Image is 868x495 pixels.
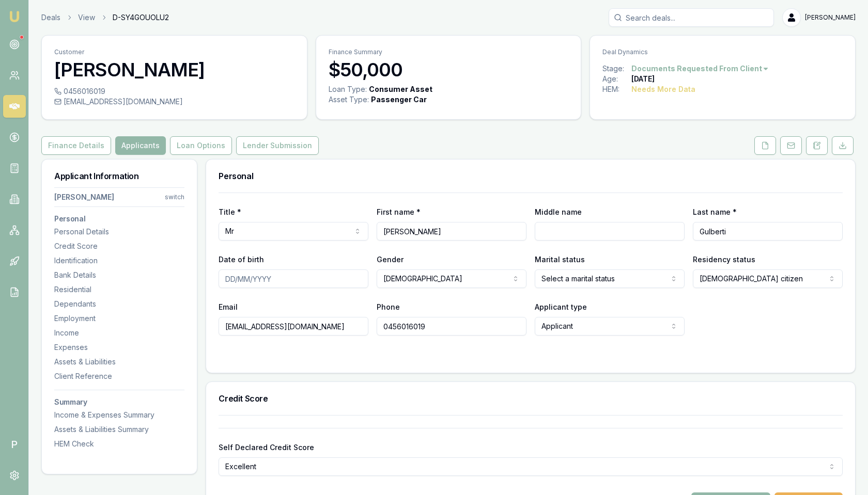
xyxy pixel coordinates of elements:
[329,48,569,56] p: Finance Summary
[602,84,631,94] div: HEM:
[54,270,184,280] div: Bank Details
[631,84,695,94] div: Needs More Data
[54,328,184,338] div: Income
[113,12,169,23] span: D-SY4GOUOLU2
[8,10,21,23] img: emu-icon-u.png
[54,172,184,180] h3: Applicant Information
[329,94,369,105] div: Asset Type :
[115,136,166,155] button: Applicants
[369,84,432,94] div: Consumer Asset
[54,424,184,435] div: Assets & Liabilities Summary
[54,371,184,381] div: Client Reference
[805,13,856,22] span: [PERSON_NAME]
[170,136,232,155] button: Loan Options
[371,94,427,105] div: Passenger Car
[54,48,295,56] p: Customer
[377,302,400,311] label: Phone
[54,357,184,367] div: Assets & Liabilities
[377,255,404,264] label: Gender
[54,227,184,237] div: Personal Details
[219,443,314,452] label: Self Declared Credit Score
[631,63,769,74] button: Documents Requested From Client
[219,302,238,311] label: Email
[168,136,234,155] a: Loan Options
[693,207,737,216] label: Last name *
[54,86,295,97] div: 0456016019
[54,256,184,266] div: Identification
[54,284,184,295] div: Residential
[3,433,26,456] span: P
[54,439,184,449] div: HEM Check
[219,172,843,180] h3: Personal
[236,136,319,155] button: Lender Submission
[78,12,95,23] a: View
[41,136,111,155] button: Finance Details
[609,8,774,27] input: Search deals
[54,299,184,309] div: Dependants
[54,192,114,202] div: [PERSON_NAME]
[54,215,184,222] h3: Personal
[54,313,184,324] div: Employment
[329,59,569,80] h3: $50,000
[113,136,168,155] a: Applicants
[54,97,295,107] div: [EMAIL_ADDRESS][DOMAIN_NAME]
[377,317,526,336] input: 0431 234 567
[219,394,843,403] h3: Credit Score
[329,84,367,94] div: Loan Type:
[41,12,60,23] a: Deals
[54,398,184,406] h3: Summary
[54,241,184,251] div: Credit Score
[377,207,421,216] label: First name *
[535,302,587,311] label: Applicant type
[535,207,582,216] label: Middle name
[41,12,169,23] nav: breadcrumb
[602,63,631,74] div: Stage:
[219,269,368,288] input: DD/MM/YYYY
[693,255,755,264] label: Residency status
[165,193,184,201] div: switch
[602,48,843,56] p: Deal Dynamics
[219,255,264,264] label: Date of birth
[631,74,655,84] div: [DATE]
[41,136,113,155] a: Finance Details
[602,74,631,84] div: Age:
[234,136,321,155] a: Lender Submission
[54,410,184,420] div: Income & Expenses Summary
[54,342,184,353] div: Expenses
[535,255,585,264] label: Marital status
[219,207,241,216] label: Title *
[54,59,295,80] h3: [PERSON_NAME]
